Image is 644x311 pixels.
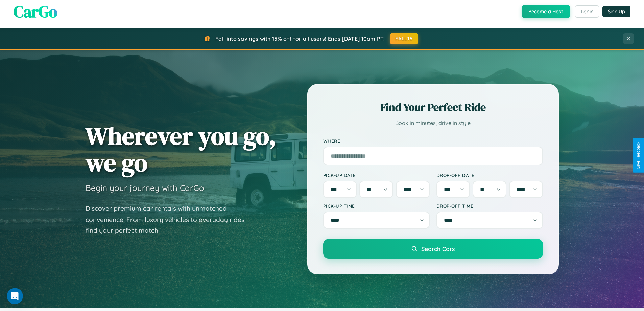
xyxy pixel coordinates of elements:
label: Drop-off Date [436,172,543,178]
h2: Find Your Perfect Ride [323,100,543,115]
button: Sign Up [602,6,630,17]
button: Login [575,5,599,18]
h1: Wherever you go, we go [86,123,276,176]
label: Where [323,138,543,144]
label: Drop-off Time [436,203,543,209]
span: Search Cars [421,245,455,252]
p: Discover premium car rentals with unmatched convenience. From luxury vehicles to everyday rides, ... [86,203,255,236]
span: Fall into savings with 15% off for all users! Ends [DATE] 10am PT. [215,35,385,42]
button: Become a Host [522,5,570,18]
h3: Begin your journey with CarGo [86,183,204,193]
label: Pick-up Date [323,172,430,178]
p: Book in minutes, drive in style [323,118,543,128]
iframe: Intercom live chat [7,288,23,304]
span: CarGo [14,0,57,23]
div: Give Feedback [636,142,641,169]
button: Search Cars [323,239,543,259]
button: FALL15 [390,33,418,44]
label: Pick-up Time [323,203,430,209]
